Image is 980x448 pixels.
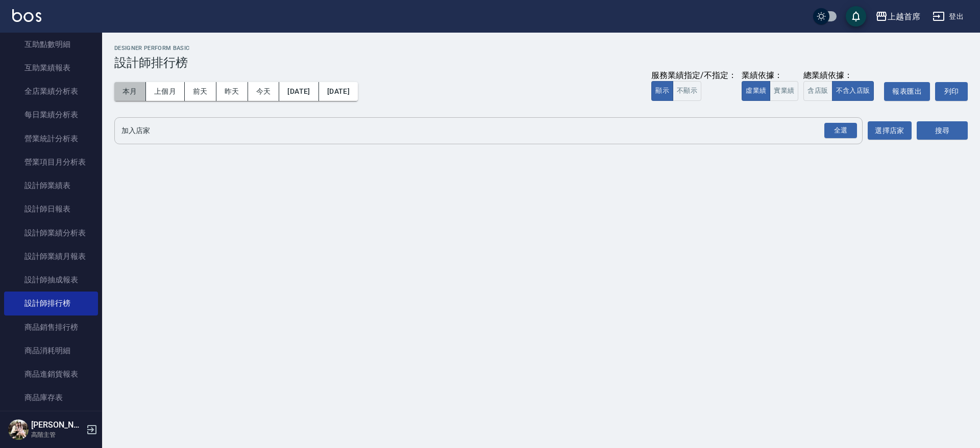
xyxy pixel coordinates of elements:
button: 實業績 [770,81,798,101]
button: 含店販 [803,81,832,101]
button: [DATE] [279,82,318,101]
a: 營業項目月分析表 [4,150,98,174]
button: save [846,6,866,27]
p: 高階主管 [31,430,83,439]
button: 列印 [935,82,968,101]
img: Person [8,419,29,440]
h2: Designer Perform Basic [114,45,968,51]
a: 設計師日報表 [4,197,98,221]
img: Logo [12,9,41,22]
a: 設計師業績表 [4,174,98,197]
a: 商品庫存盤點表 [4,410,98,433]
a: 全店業績分析表 [4,80,98,103]
button: 搜尋 [917,121,968,140]
button: 昨天 [216,82,248,101]
div: 業績依據： [742,70,798,81]
a: 營業統計分析表 [4,127,98,150]
a: 設計師排行榜 [4,292,98,315]
a: 設計師業績月報表 [4,245,98,268]
button: 虛業績 [742,81,770,101]
button: 登出 [928,7,968,26]
div: 總業績依據： [803,70,879,81]
div: 上越首席 [888,10,920,23]
button: 本月 [114,82,146,101]
button: 上越首席 [871,6,924,27]
a: 商品消耗明細 [4,339,98,362]
button: 選擇店家 [868,121,912,140]
button: 上個月 [146,82,185,101]
button: 前天 [185,82,216,101]
a: 商品庫存表 [4,386,98,409]
a: 商品進銷貨報表 [4,362,98,386]
div: 服務業績指定/不指定： [651,70,737,81]
h3: 設計師排行榜 [114,56,968,70]
input: 店家名稱 [119,122,843,140]
button: [DATE] [319,82,358,101]
button: 不含入店販 [832,81,874,101]
button: Open [822,121,859,141]
a: 互助點數明細 [4,33,98,56]
button: 顯示 [651,81,673,101]
button: 報表匯出 [884,82,930,101]
button: 不顯示 [673,81,701,101]
a: 商品銷售排行榜 [4,315,98,339]
h5: [PERSON_NAME] [31,420,83,430]
a: 每日業績分析表 [4,103,98,126]
button: 今天 [248,82,280,101]
a: 互助業績報表 [4,56,98,80]
a: 設計師抽成報表 [4,268,98,292]
a: 設計師業績分析表 [4,221,98,245]
div: 全選 [824,123,857,139]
